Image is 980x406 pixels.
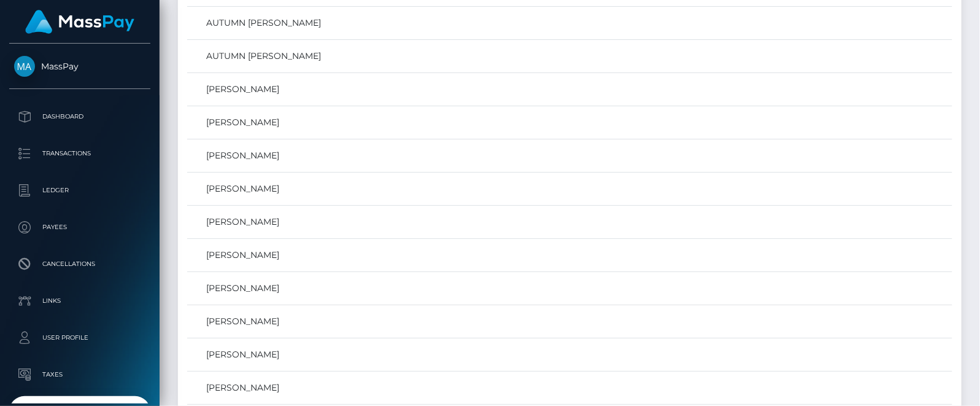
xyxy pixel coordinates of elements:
a: [PERSON_NAME] [191,346,948,364]
a: [PERSON_NAME] [191,114,948,131]
p: Payees [14,218,145,236]
a: Taxes [9,359,150,390]
a: AUTUMN [PERSON_NAME] [191,14,948,32]
a: Payees [9,212,150,243]
a: Cancellations [9,249,150,279]
img: MassPay [14,56,35,77]
a: [PERSON_NAME] [191,279,948,297]
a: [PERSON_NAME] [191,313,948,330]
p: Ledger [14,181,145,200]
p: Cancellations [14,255,145,273]
a: [PERSON_NAME] [191,213,948,231]
a: Ledger [9,175,150,206]
a: [PERSON_NAME] [191,80,948,98]
p: Dashboard [14,107,145,126]
p: Transactions [14,144,145,163]
a: [PERSON_NAME] [191,147,948,165]
p: Taxes [14,365,145,384]
a: AUTUMN [PERSON_NAME] [191,47,948,65]
a: Links [9,286,150,316]
span: MassPay [9,61,150,72]
a: [PERSON_NAME] [191,180,948,198]
a: User Profile [9,322,150,353]
a: Transactions [9,138,150,169]
img: MassPay Logo [25,10,134,34]
p: Links [14,292,145,310]
a: [PERSON_NAME] [191,246,948,264]
a: [PERSON_NAME] [191,379,948,397]
p: User Profile [14,329,145,347]
a: Dashboard [9,101,150,132]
